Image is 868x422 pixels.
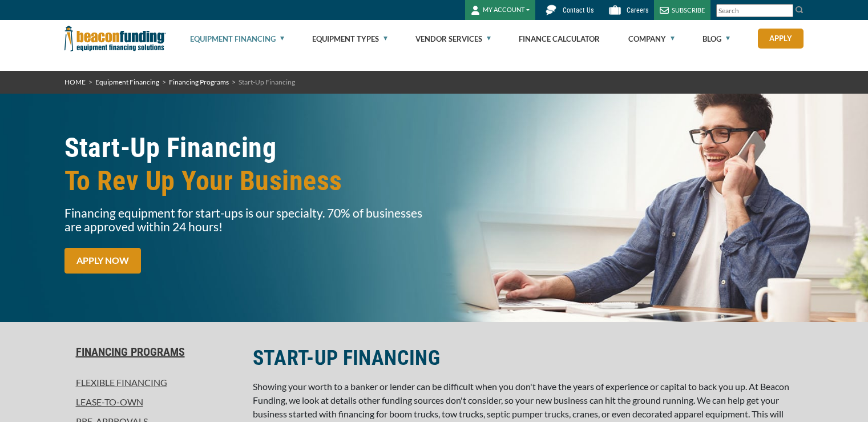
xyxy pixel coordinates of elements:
[64,20,166,57] img: Beacon Funding Corporation logo
[519,21,600,57] a: Finance Calculator
[95,78,159,86] a: Equipment Financing
[190,21,284,57] a: Equipment Financing
[64,376,239,389] a: Flexible Financing
[64,164,427,198] span: To Rev Up Your Business
[795,5,804,14] img: Search
[253,345,804,371] h2: START-UP FINANCING
[312,21,387,57] a: Equipment Types
[415,21,491,57] a: Vendor Services
[239,78,295,86] span: Start-Up Financing
[64,131,427,198] h1: Start-Up Financing
[169,78,229,86] a: Financing Programs
[716,4,793,17] input: Search
[64,248,141,274] a: APPLY NOW
[64,78,86,86] a: HOME
[64,395,239,409] a: Lease-To-Own
[781,6,790,15] a: Clear search text
[628,21,675,57] a: Company
[64,206,427,234] p: Financing equipment for start-ups is our specialty. 70% of businesses are approved within 24 hours!
[563,6,594,14] span: Contact Us
[64,345,239,359] a: Financing Programs
[703,21,730,57] a: Blog
[758,29,804,49] a: Apply
[627,6,648,14] span: Careers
